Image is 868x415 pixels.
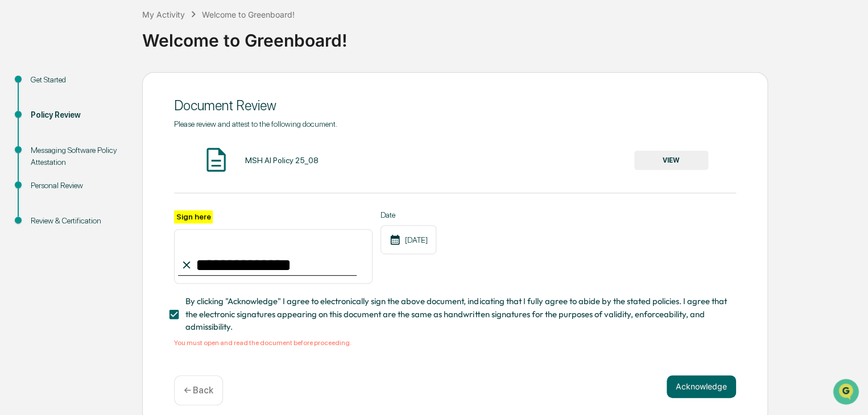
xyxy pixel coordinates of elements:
[202,10,295,19] div: Welcome to Greenboard!
[11,24,207,42] p: How can we help?
[185,295,727,333] span: By clicking "Acknowledge" I agree to electronically sign the above document, indicating that I fu...
[174,97,736,114] div: Document Review
[174,210,213,223] label: Sign here
[667,375,736,398] button: Acknowledge
[31,215,124,227] div: Review & Certification
[193,90,207,104] button: Start new chat
[80,192,138,201] a: Powered byPylon
[381,210,436,219] label: Date
[23,165,72,176] span: Data Lookup
[634,151,708,170] button: VIEW
[94,143,141,155] span: Attestations
[31,144,124,168] div: Messaging Software Policy Attestation
[202,146,230,174] img: Document Icon
[174,119,337,128] span: Please review and attest to the following document.
[113,193,138,201] span: Pylon
[7,139,78,159] a: 🖐️Preclearance
[78,139,146,159] a: 🗄️Attestations
[31,180,124,192] div: Personal Review
[23,143,73,155] span: Preclearance
[31,74,124,86] div: Get Started
[832,377,862,408] iframe: Open customer support
[381,225,436,254] div: [DATE]
[39,98,144,107] div: We're available if you need us!
[142,21,862,51] div: Welcome to Greenboard!
[82,144,92,153] div: 🗄️
[7,160,76,181] a: 🔎Data Lookup
[184,385,213,396] p: ← Back
[31,109,124,121] div: Policy Review
[11,87,32,107] img: 1746055101610-c473b297-6a78-478c-a979-82029cc54cd1
[39,87,187,98] div: Start new chat
[11,144,20,153] div: 🖐️
[174,339,736,347] div: You must open and read the document before proceeding.
[245,156,318,165] div: MSH AI Policy 25_08
[142,10,185,19] div: My Activity
[11,166,20,175] div: 🔎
